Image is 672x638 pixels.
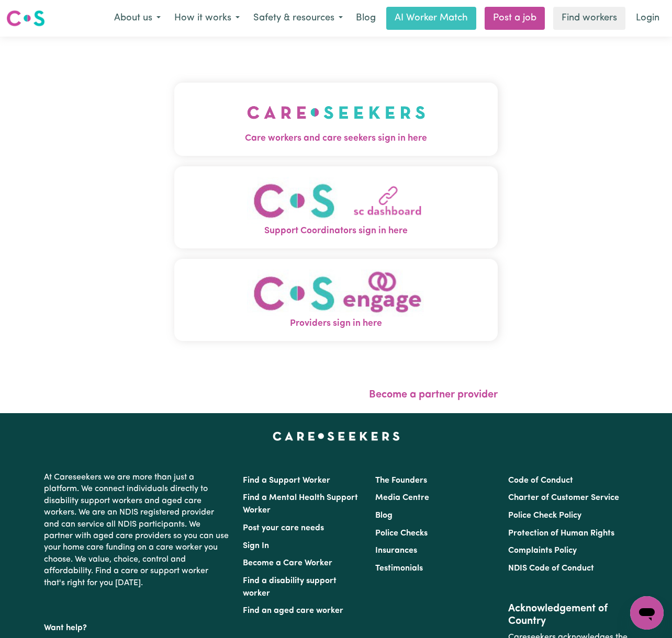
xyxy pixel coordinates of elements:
[243,476,330,485] a: Find a Support Worker
[273,432,400,440] a: Careseekers home page
[508,529,614,538] a: Protection of Human Rights
[485,7,545,30] a: Post a job
[508,476,573,485] a: Code of Conduct
[375,529,428,538] a: Police Checks
[375,476,427,485] a: The Founders
[243,494,358,515] a: Find a Mental Health Support Worker
[369,390,498,400] a: Become a partner provider
[243,559,332,567] a: Become a Care Worker
[375,494,429,502] a: Media Centre
[553,7,625,30] a: Find workers
[174,166,498,248] button: Support Coordinators sign in here
[508,511,581,520] a: Police Check Policy
[167,7,247,29] button: How it works
[174,317,498,331] span: Providers sign in here
[44,468,230,593] p: At Careseekers we are more than just a platform. We connect individuals directly to disability su...
[630,7,666,30] a: Login
[243,577,337,598] a: Find a disability support worker
[174,259,498,341] button: Providers sign in here
[6,6,45,30] a: Careseekers logo
[375,564,423,573] a: Testimonials
[6,9,45,28] img: Careseekers logo
[243,524,324,532] a: Post your care needs
[508,494,619,502] a: Charter of Customer Service
[44,618,230,634] p: Want help?
[375,546,417,555] a: Insurances
[386,7,476,30] a: AI Worker Match
[247,7,350,29] button: Safety & resources
[350,7,382,30] a: Blog
[107,7,167,29] button: About us
[174,83,498,156] button: Care workers and care seekers sign in here
[508,564,594,573] a: NDIS Code of Conduct
[174,224,498,238] span: Support Coordinators sign in here
[243,607,343,615] a: Find an aged care worker
[508,602,628,628] h2: Acknowledgement of Country
[508,546,577,555] a: Complaints Policy
[174,132,498,145] span: Care workers and care seekers sign in here
[243,542,269,550] a: Sign In
[630,596,664,630] iframe: Button to launch messaging window
[375,511,393,520] a: Blog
